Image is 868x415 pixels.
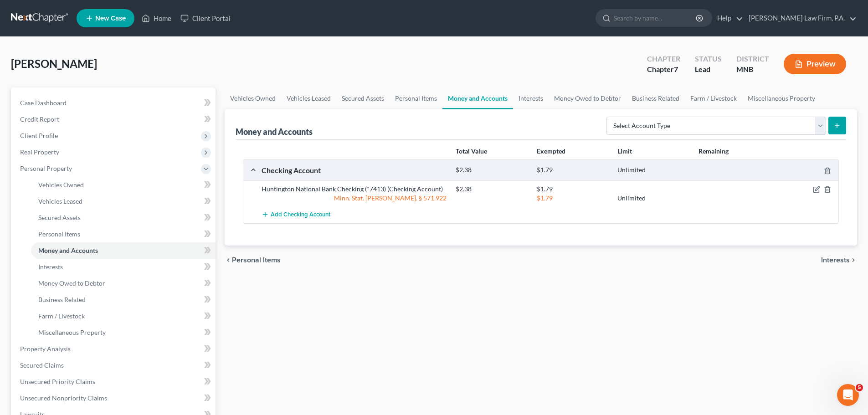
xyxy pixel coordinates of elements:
iframe: Intercom live chat [837,384,859,406]
a: Interests [31,259,216,275]
div: Unlimited [613,194,693,203]
div: Checking Account [257,165,451,175]
a: Secured Claims [13,357,216,374]
strong: Exempted [537,147,565,155]
div: Status [695,54,722,64]
i: chevron_left [225,256,232,264]
span: Personal Property [20,164,72,172]
a: Farm / Livestock [685,87,742,109]
i: chevron_right [850,256,857,264]
span: Personal Items [38,230,80,238]
span: Miscellaneous Property [38,328,106,336]
span: Secured Claims [20,361,64,369]
strong: Limit [617,147,632,155]
a: Help [713,10,743,26]
a: Vehicles Leased [31,193,216,210]
input: Search by name... [614,10,697,26]
a: Property Analysis [13,341,216,357]
span: Money Owed to Debtor [38,279,105,287]
button: Preview [784,54,846,74]
a: Business Related [627,87,685,109]
div: $1.79 [532,194,613,203]
strong: Remaining [699,147,729,155]
div: Huntington National Bank Checking (*7413) (Checking Account) [257,184,451,194]
span: 5 [856,384,863,391]
span: Farm / Livestock [38,312,85,320]
a: Money and Accounts [442,87,513,109]
a: Miscellaneous Property [742,87,821,109]
span: Add Checking Account [271,211,330,219]
div: Unlimited [613,166,693,174]
a: Secured Assets [31,210,216,226]
span: Property Analysis [20,345,71,353]
a: Miscellaneous Property [31,324,216,341]
span: Vehicles Leased [38,197,82,205]
div: $2.38 [451,166,532,174]
a: Client Portal [176,10,235,26]
span: Real Property [20,148,59,156]
div: $1.79 [532,184,613,194]
a: Unsecured Nonpriority Claims [13,390,216,406]
strong: Total Value [456,147,487,155]
a: Case Dashboard [13,95,216,111]
a: Business Related [31,292,216,308]
span: [PERSON_NAME] [11,57,97,70]
span: Case Dashboard [20,99,67,107]
div: Lead [695,64,722,75]
a: Secured Assets [336,87,390,109]
a: Personal Items [31,226,216,242]
span: Unsecured Nonpriority Claims [20,394,107,402]
div: Chapter [647,54,680,64]
a: Interests [513,87,549,109]
button: Interests chevron_right [821,256,857,264]
button: Add Checking Account [262,206,330,223]
span: Credit Report [20,115,59,123]
span: Interests [38,263,63,271]
a: Home [137,10,176,26]
div: MNB [736,64,769,75]
span: Vehicles Owned [38,181,84,189]
span: Business Related [38,296,86,303]
span: Personal Items [232,256,281,264]
a: Personal Items [390,87,442,109]
span: Unsecured Priority Claims [20,378,95,385]
a: Unsecured Priority Claims [13,374,216,390]
a: Money and Accounts [31,242,216,259]
a: Vehicles Owned [225,87,281,109]
a: Money Owed to Debtor [549,87,627,109]
div: Minn. Stat. [PERSON_NAME]. § 571.922 [257,194,451,203]
button: chevron_left Personal Items [225,256,281,264]
span: Interests [821,256,850,264]
span: Secured Assets [38,214,81,221]
a: Money Owed to Debtor [31,275,216,292]
div: $2.38 [451,184,532,194]
a: Vehicles Owned [31,177,216,193]
div: Money and Accounts [236,126,313,137]
div: $1.79 [532,166,613,174]
a: [PERSON_NAME] Law Firm, P.A. [744,10,857,26]
div: District [736,54,769,64]
a: Credit Report [13,111,216,128]
span: 7 [674,65,678,73]
span: Client Profile [20,132,58,139]
span: Money and Accounts [38,246,98,254]
div: Chapter [647,64,680,75]
a: Farm / Livestock [31,308,216,324]
a: Vehicles Leased [281,87,336,109]
span: New Case [95,15,126,22]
